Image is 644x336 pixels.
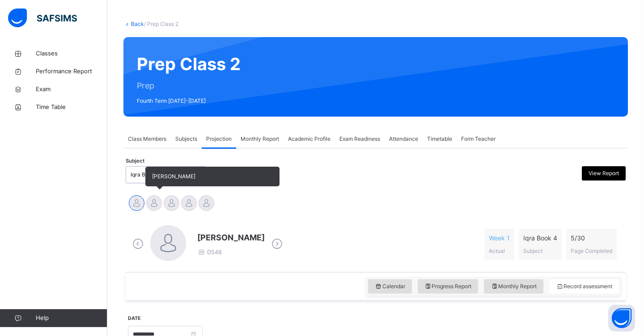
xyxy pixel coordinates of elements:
[126,157,144,165] span: Subject
[571,248,612,254] span: Page Completed
[375,282,405,290] span: Calendar
[144,21,178,27] span: / Prep Class 2
[491,282,537,290] span: Monthly Report
[128,135,166,143] span: Class Members
[571,233,612,243] span: 5 / 30
[131,21,144,27] a: Back
[152,173,195,180] span: [PERSON_NAME]
[128,315,141,322] label: Date
[424,282,472,290] span: Progress Report
[489,248,505,254] span: Actual
[339,135,380,143] span: Exam Readiness
[489,233,510,243] span: Week 1
[556,282,612,290] span: Record assessment
[36,85,107,94] span: Exam
[175,135,197,143] span: Subjects
[8,8,77,27] img: safsims
[197,248,222,256] span: D548
[197,231,265,244] span: [PERSON_NAME]
[461,135,496,143] span: Form Teacher
[389,135,418,143] span: Attendance
[608,305,635,332] button: Open asap
[523,233,557,243] span: Iqra Book 4
[427,135,452,143] span: Timetable
[36,49,107,58] span: Classes
[206,135,232,143] span: Projection
[36,314,107,323] span: Help
[241,135,279,143] span: Monthly Report
[523,248,542,254] span: Subject
[288,135,330,143] span: Academic Profile
[589,169,619,177] span: View Report
[36,103,107,112] span: Time Table
[36,67,107,76] span: Performance Report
